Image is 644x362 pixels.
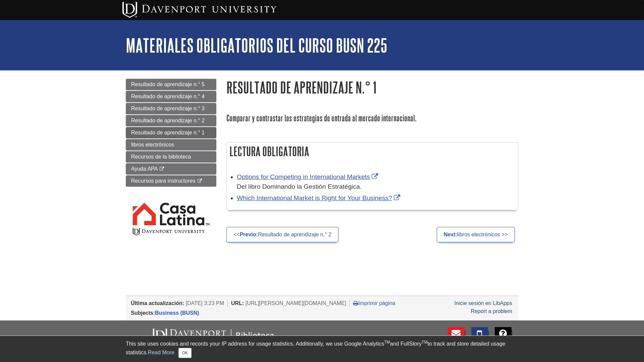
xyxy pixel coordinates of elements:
a: FAQ [495,327,512,350]
sup: TM [422,340,427,345]
a: Next:libros electrónicos >> [437,227,515,242]
span: [DATE] 3:23 PM [186,300,224,306]
a: Report a problem [471,308,512,314]
img: Davenport University [122,2,276,18]
img: Biblioteca DU [132,327,293,346]
a: Link opens in new window [237,194,402,201]
span: Resultado de aprendizaje n.° 1 [131,130,205,135]
span: Ayuda APA [131,166,158,172]
span: Recursos para instructores [131,178,195,184]
h1: Resultado de aprendizaje n.° 1 [226,79,518,96]
a: Texto [471,327,488,350]
a: Ayuda APA [126,163,216,175]
span: Comparar y contrastar las estrategias de entrada al mercado internacional. [226,113,417,123]
h2: Lectura obligatoria [227,142,518,160]
span: URL: [231,300,244,306]
span: Recursos de la biblioteca [131,154,191,160]
i: Imprimir página [353,300,358,306]
span: Resultado de aprendizaje n.° 4 [131,94,205,99]
a: Link opens in new window [237,173,380,180]
a: Resultado de aprendizaje n.° 2 [126,115,216,126]
a: Business (BUSN) [155,310,199,316]
sup: TM [384,340,390,345]
a: Imprimir página [353,300,395,306]
div: This site uses cookies and records your IP address for usage statistics. Additionally, we use Goo... [126,340,518,358]
span: Última actualización: [131,300,184,306]
strong: Previo: [240,232,258,237]
span: Resultado de aprendizaje n.° 2 [131,118,205,123]
a: libros electrónicos [126,139,216,150]
a: <<Previo:Resultado de aprendizaje n.° 2 [226,227,338,242]
span: Resultado de aprendizaje n.° 5 [131,81,205,87]
a: Recursos para instructores [126,175,216,187]
strong: Next: [444,232,457,237]
div: Guide Page Menu [126,79,216,248]
a: Recursos de la biblioteca [126,151,216,163]
button: Close [178,348,192,358]
a: E-Cerreo [448,327,465,350]
a: Resultado de aprendizaje n.° 1 [126,127,216,138]
a: Read More [148,350,174,355]
span: libros electrónicos [131,142,174,147]
span: Subjects: [131,310,155,316]
span: Resultado de aprendizaje n.° 3 [131,106,205,111]
a: Resultado de aprendizaje n.° 5 [126,79,216,90]
a: Materiales obligatorios del curso BUSN 225 [126,35,387,56]
span: [URL][PERSON_NAME][DOMAIN_NAME] [246,300,346,306]
div: Del libro Dominando la Gestión Estratégica. [237,182,515,192]
a: Resultado de aprendizaje n.° 4 [126,91,216,102]
i: This link opens in a new window [159,167,165,171]
a: Resultado de aprendizaje n.° 3 [126,103,216,114]
a: Inicie sesión en LibApps [454,300,512,306]
i: This link opens in a new window [197,179,203,183]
